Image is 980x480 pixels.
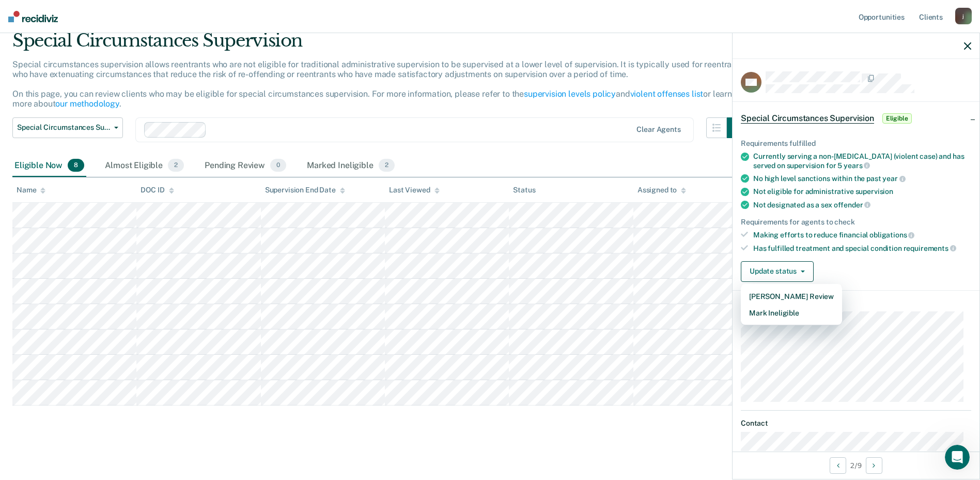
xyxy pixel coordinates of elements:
[524,89,616,99] a: supervision levels policy
[830,457,846,474] button: Previous Opportunity
[733,102,979,135] div: Special Circumstances SupervisionEligible
[636,125,680,134] div: Clear agents
[513,186,535,194] div: Status
[389,186,439,194] div: Last Viewed
[265,186,345,194] div: Supervision End Date
[55,99,119,109] a: our methodology
[270,159,286,172] span: 0
[866,457,882,474] button: Next Opportunity
[882,174,905,183] span: year
[103,155,186,177] div: Almost Eligible
[741,261,814,282] button: Update status
[305,155,397,177] div: Marked Ineligible
[955,8,972,24] div: j
[882,113,912,124] span: Eligible
[8,11,58,22] img: Recidiviz
[630,89,704,99] a: violent offenses list
[17,123,110,132] span: Special Circumstances Supervision
[945,445,970,470] iframe: Intercom live chat
[733,452,979,479] div: 2 / 9
[741,305,842,321] button: Mark Ineligible
[741,288,842,305] button: [PERSON_NAME] Review
[141,186,174,194] div: DOC ID
[869,231,914,239] span: obligations
[12,59,743,109] p: Special circumstances supervision allows reentrants who are not eligible for traditional administ...
[379,159,395,172] span: 2
[741,113,874,124] span: Special Circumstances Supervision
[741,218,971,227] div: Requirements for agents to check
[855,187,893,196] span: supervision
[203,155,288,177] div: Pending Review
[17,186,45,194] div: Name
[741,419,971,428] dt: Contact
[753,200,971,209] div: Not designated as a sex
[68,159,84,172] span: 8
[753,152,971,170] div: Currently serving a non-[MEDICAL_DATA] (violent case) and has served on supervision for 5
[844,161,870,170] span: years
[741,299,971,308] dt: Supervision
[12,155,86,177] div: Eligible Now
[741,139,971,148] div: Requirements fulfilled
[753,230,971,239] div: Making efforts to reduce financial
[637,186,686,194] div: Assigned to
[753,174,971,183] div: No high level sanctions within the past
[753,244,971,253] div: Has fulfilled treatment and special condition
[904,244,956,252] span: requirements
[168,159,184,172] span: 2
[12,30,748,59] div: Special Circumstances Supervision
[753,187,971,196] div: Not eligible for administrative
[834,201,871,209] span: offender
